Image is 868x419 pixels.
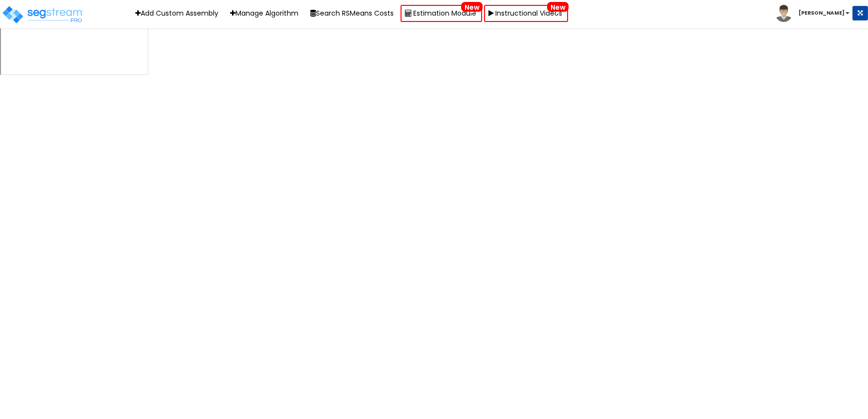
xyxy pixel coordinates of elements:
img: logo_pro_r.png [1,5,85,24]
a: Estimation ModuleNew [401,5,482,22]
a: Instructional VideosNew [484,5,568,22]
a: Manage Algorithm [225,6,303,21]
span: New [547,2,569,12]
b: [PERSON_NAME] [799,9,845,17]
a: Add Custom Assembly [130,6,223,21]
img: avatar.png [775,5,792,22]
button: Search RSMeans Costs [305,6,399,21]
span: New [461,2,483,12]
